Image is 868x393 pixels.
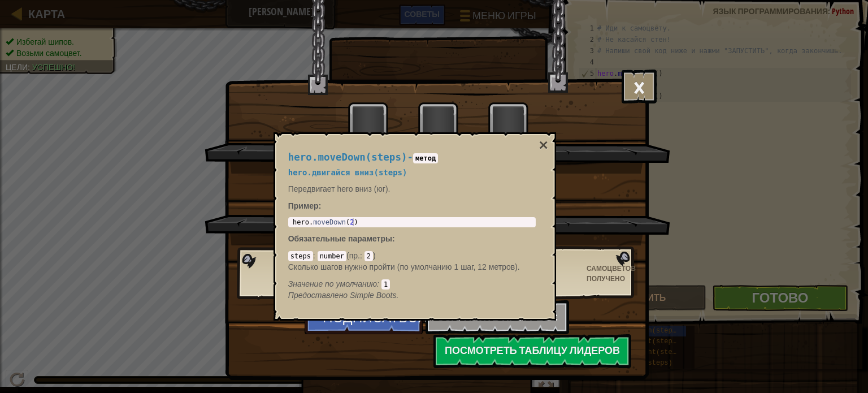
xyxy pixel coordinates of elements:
code: 1 [381,279,390,290]
button: × [622,70,657,103]
span: : [360,251,364,260]
span: : [392,234,395,243]
div: 0 [536,256,580,292]
p: Сколько шагов нужно пройти (по умолчанию 1 шаг, 12 метров). [288,261,536,273]
div: Вы прошли Подземелья Китгарда! [258,150,615,162]
span: Значение по умолчанию [288,279,377,288]
strong: : [288,201,322,210]
h4: - [288,152,536,163]
span: Пример [288,201,319,210]
span: Предоставлено [288,291,350,300]
span: : [313,251,318,260]
span: пр. [349,251,360,260]
span: hero.moveDown(steps) [288,152,407,163]
em: Simple Boots. [288,291,399,300]
code: number [318,251,346,261]
div: ( ) [288,250,536,290]
code: метод [413,153,438,163]
p: Передвигает hero вниз (юг). [288,183,536,195]
span: Обязательные параметры [288,234,392,243]
span: : [377,279,381,288]
button: Посмотреть Таблицу лидеров [433,334,631,368]
button: × [539,137,548,153]
div: Чистый код: нет ошибок или предупреждений. [258,222,615,234]
code: steps [288,251,313,261]
span: hero.двигайся вниз(steps) [288,168,407,177]
code: 2 [364,251,373,261]
div: Самоцветов получено [587,264,637,284]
